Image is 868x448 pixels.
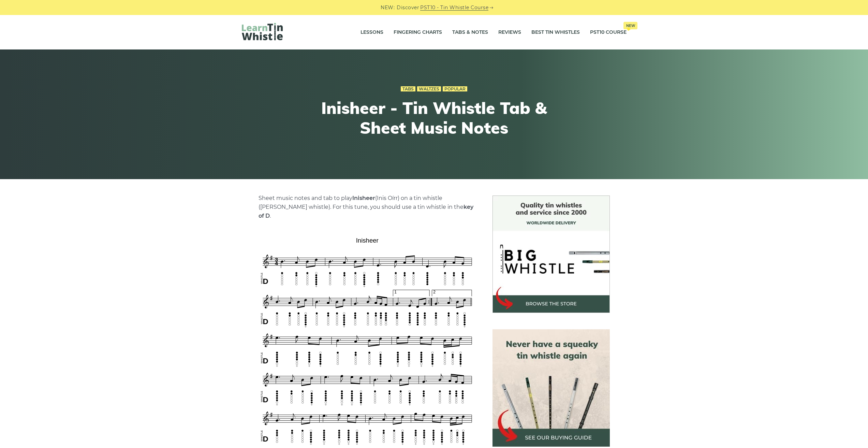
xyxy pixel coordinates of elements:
[417,86,441,92] a: Waltzes
[492,329,610,447] img: tin whistle buying guide
[443,86,467,92] a: Popular
[452,24,488,41] a: Tabs & Notes
[361,24,383,41] a: Lessons
[623,22,637,29] span: New
[352,195,375,201] strong: Inisheer
[259,194,476,220] p: Sheet music notes and tab to play (Inis Oírr) on a tin whistle ([PERSON_NAME] whistle). For this ...
[242,23,283,40] img: LearnTinWhistle.com
[394,24,442,41] a: Fingering Charts
[492,196,610,313] img: BigWhistle Tin Whistle Store
[498,24,521,41] a: Reviews
[531,24,580,41] a: Best Tin Whistles
[401,86,415,92] a: Tabs
[309,98,560,138] h1: Inisheer - Tin Whistle Tab & Sheet Music Notes
[590,24,627,41] a: PST10 CourseNew
[259,204,473,219] strong: key of D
